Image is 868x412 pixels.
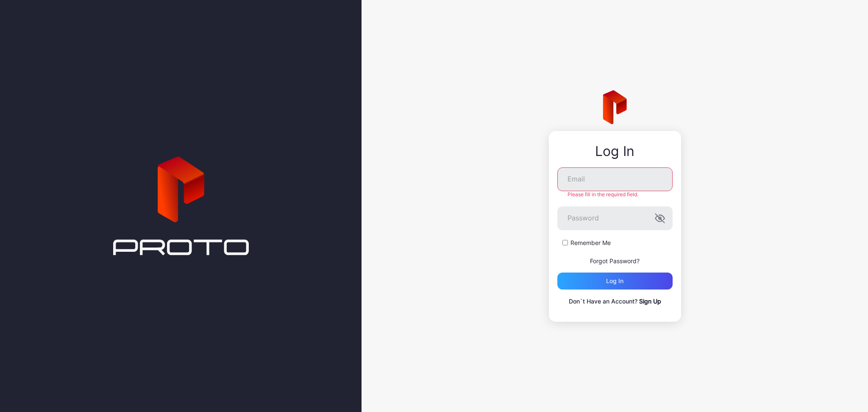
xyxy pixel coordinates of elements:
[557,144,673,159] div: Log In
[557,296,673,306] p: Don`t Have an Account?
[570,239,611,247] label: Remember Me
[655,213,665,223] button: Password
[639,298,661,305] a: Sign Up
[557,167,673,191] input: Email
[557,191,673,198] div: Please fill in the required field.
[606,278,623,284] div: Log in
[590,257,640,264] a: Forgot Password?
[557,273,673,290] button: Log in
[557,206,673,230] input: Password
